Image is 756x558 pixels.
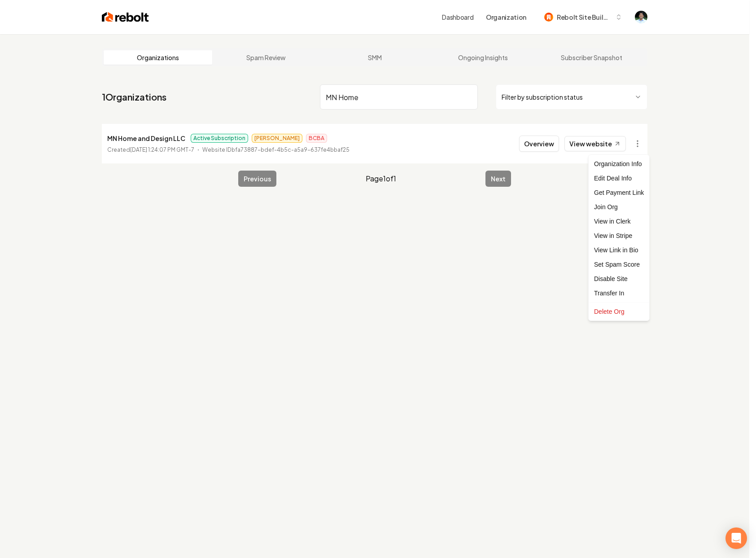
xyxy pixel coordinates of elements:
[590,200,647,214] div: Join Org
[590,286,647,300] div: Transfer In
[590,185,647,200] div: Get Payment Link
[590,257,647,272] div: Set Spam Score
[590,304,647,319] div: Delete Org
[590,228,647,243] a: View in Stripe
[590,171,647,185] div: Edit Deal Info
[590,243,647,257] a: View Link in Bio
[590,272,647,286] div: Disable Site
[590,157,647,171] div: Organization Info
[590,214,647,228] a: View in Clerk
